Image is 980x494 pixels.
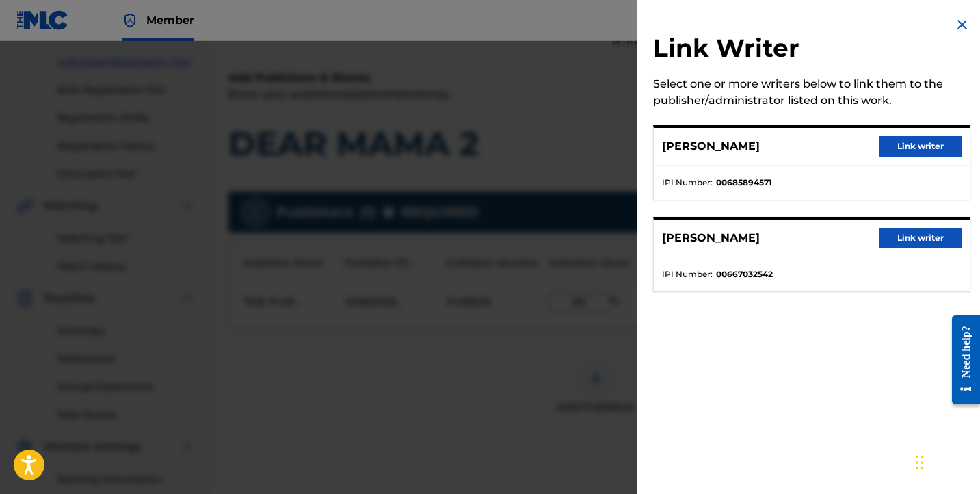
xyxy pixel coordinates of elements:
[662,138,760,155] p: [PERSON_NAME]
[942,301,980,418] iframe: Resource Center
[122,12,138,29] img: Top Rightsholder
[662,230,760,246] p: [PERSON_NAME]
[653,76,970,109] div: Select one or more writers below to link them to the publisher/administrator listed on this work.
[879,228,962,248] button: Link writer
[716,177,772,189] strong: 00685894571
[662,177,713,189] span: IPI Number :
[662,268,713,281] span: IPI Number :
[146,12,194,28] span: Member
[916,442,924,483] div: Drag
[16,10,69,30] img: MLC Logo
[879,136,962,157] button: Link writer
[653,33,970,68] h2: Link Writer
[912,428,980,494] iframe: Chat Widget
[716,268,773,281] strong: 00667032542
